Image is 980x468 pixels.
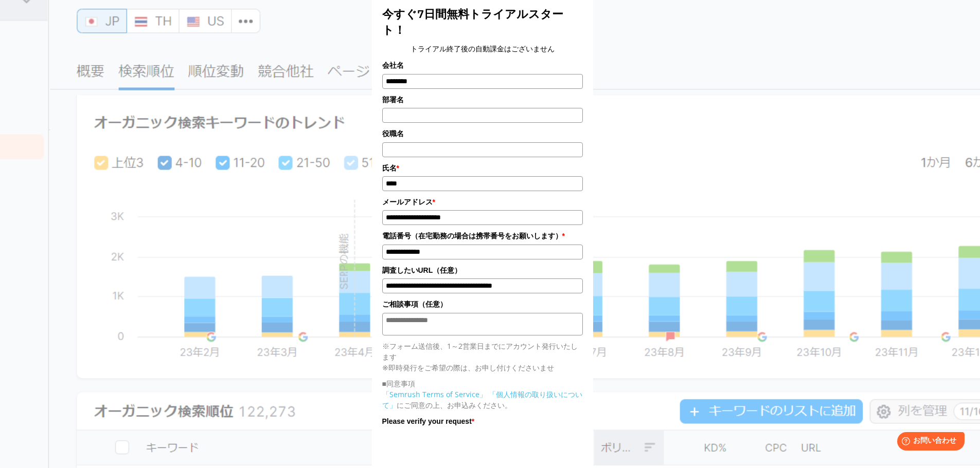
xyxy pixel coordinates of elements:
label: 役職名 [382,128,583,139]
label: 氏名 [382,162,583,174]
a: 「個人情報の取り扱いについて」 [382,389,582,410]
a: 「Semrush Terms of Service」 [382,389,487,399]
h2: 今すぐ7日間無料トライアルスタート！ [382,6,583,38]
p: ※フォーム送信後、1～2営業日までにアカウント発行いたします ※即時発行をご希望の際は、お申し付けくださいませ [382,341,583,373]
label: メールアドレス [382,196,583,208]
label: Please verify your request [382,416,583,427]
iframe: Help widget launcher [888,428,969,457]
label: 電話番号（在宅勤務の場合は携帯番号をお願いします） [382,230,583,241]
label: 調査したいURL（任意） [382,265,583,276]
p: にご同意の上、お申込みください。 [382,389,583,410]
label: ご相談事項（任意） [382,298,583,310]
label: 部署名 [382,94,583,105]
center: トライアル終了後の自動課金はございません [382,43,583,54]
p: ■同意事項 [382,378,583,389]
label: 会社名 [382,60,583,71]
